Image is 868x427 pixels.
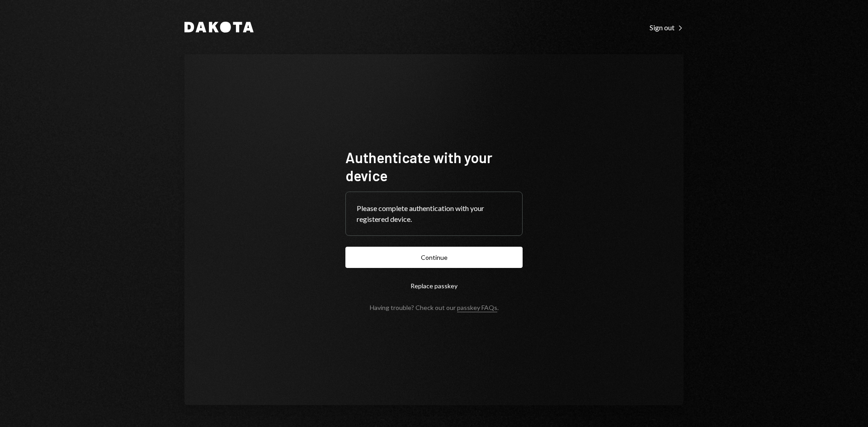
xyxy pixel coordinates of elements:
[650,23,684,32] div: Sign out
[357,203,511,225] div: Please complete authentication with your registered device.
[457,304,497,312] a: passkey FAQs
[650,22,684,32] a: Sign out
[370,304,499,311] div: Having trouble? Check out our .
[345,148,523,184] h1: Authenticate with your device
[345,275,523,296] button: Replace passkey
[345,247,523,268] button: Continue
